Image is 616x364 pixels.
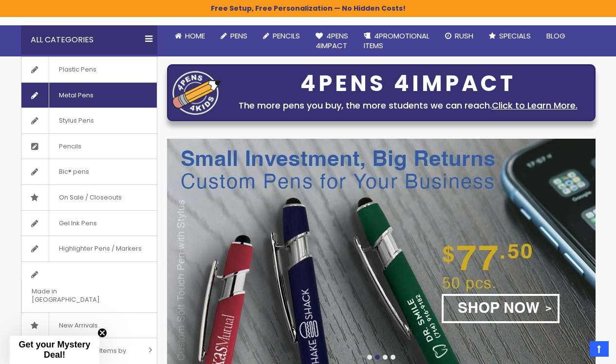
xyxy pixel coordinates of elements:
[226,73,590,94] div: 4PENS 4IMPACT
[21,83,157,108] a: Metal Pens
[481,25,539,47] a: Specials
[21,185,157,210] a: On Sale / Closeouts
[185,31,205,41] span: Home
[49,211,107,236] span: Gel Ink Pens
[437,25,481,47] a: Rush
[49,159,99,184] span: Bic® pens
[21,134,157,159] a: Pencils
[213,25,255,47] a: Pens
[539,25,573,47] a: Blog
[49,108,104,133] span: Stylus Pens
[21,236,157,261] a: Highlighter Pens / Markers
[21,262,157,312] a: Made in [GEOGRAPHIC_DATA]
[364,31,429,51] span: 4PROMOTIONAL ITEMS
[49,134,91,159] span: Pencils
[21,57,157,82] a: Plastic Pens
[49,236,151,261] span: Highlighter Pens / Markers
[499,31,531,41] span: Specials
[455,31,473,41] span: Rush
[546,31,565,41] span: Blog
[492,99,578,111] a: Click to Learn More.
[21,159,157,184] a: Bic® pens
[255,25,308,47] a: Pencils
[316,31,348,51] span: 4Pens 4impact
[49,83,103,108] span: Metal Pens
[230,31,247,41] span: Pens
[167,25,213,47] a: Home
[21,108,157,133] a: Stylus Pens
[172,71,221,115] img: four_pen_logo.png
[21,25,157,55] div: All Categories
[226,99,590,112] div: The more pens you buy, the more students we can reach.
[49,185,131,210] span: On Sale / Closeouts
[97,328,107,338] button: Close teaser
[49,57,106,82] span: Plastic Pens
[21,211,157,236] a: Gel Ink Pens
[10,336,99,364] div: Get your Mystery Deal!Close teaser
[19,340,90,360] span: Get your Mystery Deal!
[273,31,300,41] span: Pencils
[21,279,132,312] span: Made in [GEOGRAPHIC_DATA]
[356,25,437,57] a: 4PROMOTIONALITEMS
[21,313,157,338] a: New Arrivals
[49,313,108,338] span: New Arrivals
[590,341,609,357] a: Top
[308,25,356,57] a: 4Pens4impact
